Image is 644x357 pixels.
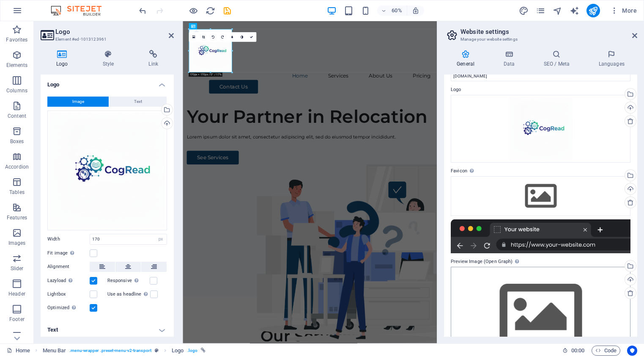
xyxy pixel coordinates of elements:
[8,240,26,246] p: Images
[227,32,237,42] a: Blur
[595,346,617,356] span: Code
[570,6,580,16] button: text_generator
[189,32,198,42] a: Select files from the file manager, stock photos, or upload file(s)
[201,348,206,353] i: This element is linked
[109,97,167,107] button: Text
[536,6,546,16] button: pages
[571,346,584,356] span: 00 00
[69,346,151,356] span: . menu-wrapper .preset-menu-v2-transport
[377,6,407,16] button: 60%
[133,50,174,68] h4: Link
[607,4,640,17] button: More
[208,32,218,42] a: Rotate left 90°
[7,214,27,221] p: Features
[451,176,630,216] div: Select files from the file manager, stock photos, or upload file(s)
[451,166,630,176] label: Favicon
[10,138,24,145] p: Boxes
[390,6,403,16] h6: 60%
[519,6,529,16] i: Design (Ctrl+Alt+Y)
[610,6,637,15] span: More
[5,163,29,170] p: Accordion
[627,346,637,356] button: Usercentrics
[205,6,215,16] button: reload
[586,4,600,17] button: publish
[6,36,27,43] p: Favorites
[222,6,232,16] i: Save (Ctrl+S)
[206,6,215,16] i: Reload page
[451,95,630,163] div: CogReadnewlogo-zlRBOrwiNu5A3poC6AnJHw.png
[519,6,529,16] button: design
[222,6,232,16] button: save
[47,289,90,299] label: Lightbox
[6,87,27,94] p: Columns
[47,276,90,286] label: Lazyload
[536,6,545,16] i: Pages (Ctrl+Alt+S)
[577,347,578,354] span: :
[586,50,637,68] h4: Languages
[43,346,206,356] nav: breadcrumb
[47,262,90,272] label: Alignment
[553,6,563,16] button: navigator
[134,97,142,107] span: Text
[491,50,531,68] h4: Data
[137,6,148,16] button: undo
[9,189,25,196] p: Tables
[6,62,28,69] p: Elements
[41,320,174,340] h4: Text
[460,28,637,36] h2: Website settings
[9,316,25,323] p: Footer
[553,6,562,16] i: Navigator
[107,289,150,299] label: Use as headline
[8,113,26,119] p: Content
[187,346,197,356] span: . logo
[444,50,491,68] h4: General
[7,346,30,356] a: Click to cancel selection. Double-click to open Pages
[592,346,620,356] button: Code
[237,32,247,42] a: Greyscale
[531,50,586,68] h4: SEO / Meta
[460,36,620,43] h3: Manage your website settings
[451,257,630,267] label: Preview Image (Open Graph)
[87,50,133,68] h4: Style
[41,50,87,68] h4: Logo
[155,348,159,353] i: This element is a customizable preset
[11,265,24,272] p: Slider
[451,85,630,95] label: Logo
[49,6,112,16] img: Editor Logo
[562,346,585,356] h6: Session time
[198,32,208,42] a: Crop mode
[588,6,598,16] i: Publish
[570,6,579,16] i: AI Writer
[412,7,419,14] i: On resize automatically adjust zoom level to fit chosen device.
[47,303,90,313] label: Optimized
[47,111,167,230] div: CogReadnewlogo-zlRBOrwiNu5A3poC6AnJHw.png
[55,28,174,36] h2: Logo
[47,237,90,241] label: Width
[172,346,184,356] span: Click to select. Double-click to edit
[55,36,157,43] h3: Element #ed-1013123961
[451,71,630,81] input: Name...
[188,6,198,16] button: Click here to leave preview mode and continue editing
[47,248,90,258] label: Fit image
[138,6,148,16] i: Undo: Change colors (Ctrl+Z)
[72,97,84,107] span: Image
[47,97,109,107] button: Image
[43,346,66,356] span: Click to select. Double-click to edit
[8,291,25,297] p: Header
[107,276,150,286] label: Responsive
[247,32,256,42] a: Confirm ( ⌘ ⏎ )
[218,32,227,42] a: Rotate right 90°
[41,75,174,90] h4: Logo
